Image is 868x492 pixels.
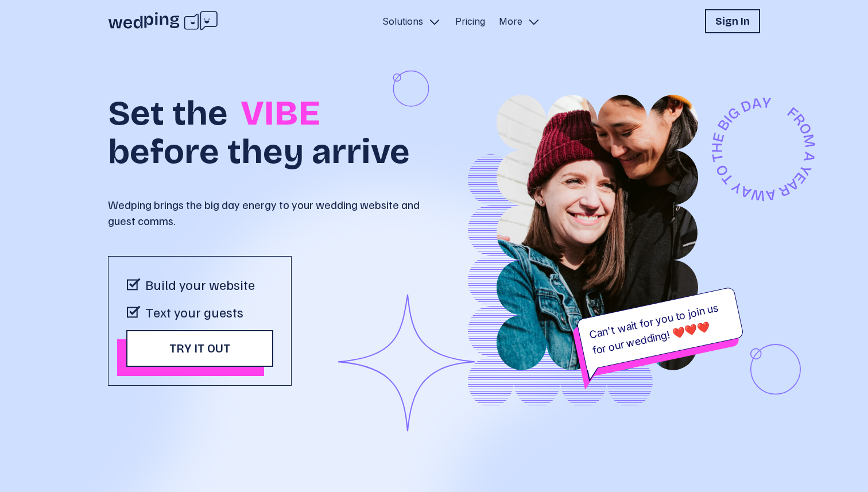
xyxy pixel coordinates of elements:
a: Pricing [455,14,485,28]
button: Try it out [126,330,273,367]
button: More [494,9,545,33]
img: couple [434,95,760,370]
h1: Sign In [715,13,750,29]
h1: Set the before they arrive [108,79,434,169]
span: VIBE [241,92,320,134]
span: Try it out [169,342,230,355]
p: Text your guests [145,303,243,321]
p: More [499,14,522,28]
p: Wedping brings the big day energy to your wedding website and guest comms. [108,196,434,228]
nav: Primary Navigation [378,9,545,33]
button: Solutions [378,9,446,33]
div: Can't wait for you to join us for our wedding! ❤️️️❤️️️❤️ [576,286,745,370]
button: Sign In [705,9,760,33]
p: Build your website [145,275,255,293]
p: Solutions [382,14,423,28]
